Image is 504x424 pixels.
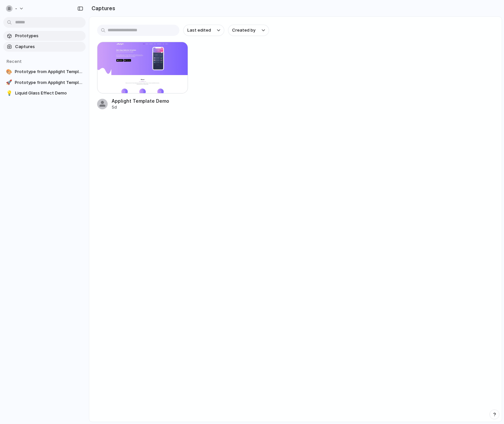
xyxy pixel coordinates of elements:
[15,5,17,12] span: -
[3,3,27,14] button: -
[3,42,86,52] a: Captures
[89,4,115,12] h2: Captures
[228,25,269,36] button: Created by
[3,67,86,77] a: 🎨Prototype from Applight Template Demo
[15,33,83,39] span: Prototypes
[112,104,188,110] div: 5d
[3,88,86,98] a: 💡Liquid Glass Effect Demo
[6,68,12,75] div: 🎨
[232,27,255,34] span: Created by
[7,59,22,64] span: Recent
[3,78,86,88] a: 🚀Prototype from Applight Template Demo
[15,90,83,96] span: Liquid Glass Effect Demo
[15,68,83,75] span: Prototype from Applight Template Demo
[6,90,13,96] div: 💡
[187,27,211,34] span: Last edited
[183,25,224,36] button: Last edited
[15,43,83,50] span: Captures
[3,31,86,41] a: Prototypes
[6,79,12,86] div: 🚀
[15,79,83,86] span: Prototype from Applight Template Demo
[112,97,188,104] span: Applight Template Demo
